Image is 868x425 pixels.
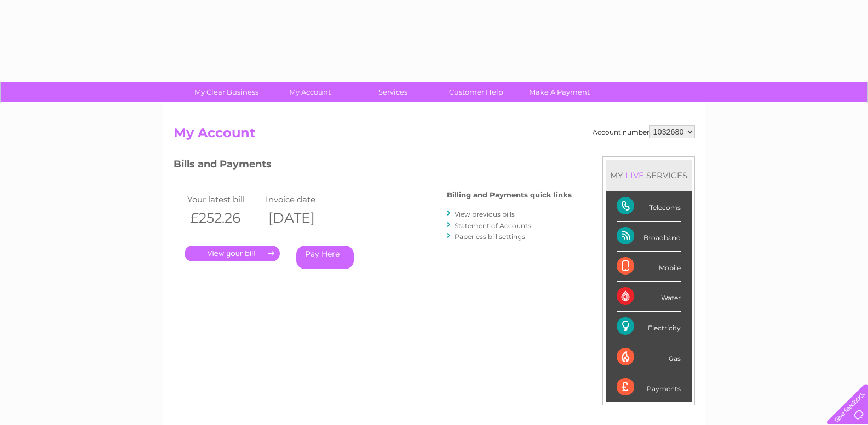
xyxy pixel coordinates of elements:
td: Your latest bill [185,192,263,207]
a: My Account [265,82,355,102]
div: Electricity [617,312,681,342]
div: LIVE [623,170,646,181]
h2: My Account [174,125,695,146]
a: Statement of Accounts [455,222,531,230]
div: Account number [593,125,695,138]
div: MY SERVICES [606,160,692,191]
h3: Bills and Payments [174,156,572,176]
a: Paperless bill settings [455,232,525,241]
a: View previous bills [455,210,515,218]
a: Customer Help [431,82,521,102]
div: Gas [617,342,681,372]
a: My Clear Business [181,82,272,102]
td: Invoice date [263,192,342,207]
a: Make A Payment [514,82,605,102]
div: Payments [617,372,681,402]
th: [DATE] [263,207,342,229]
div: Telecoms [617,191,681,222]
div: Broadband [617,222,681,252]
a: Services [348,82,438,102]
div: Water [617,282,681,312]
h4: Billing and Payments quick links [447,191,572,199]
a: . [185,246,280,261]
th: £252.26 [185,207,263,229]
a: Pay Here [296,246,354,269]
div: Mobile [617,252,681,282]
